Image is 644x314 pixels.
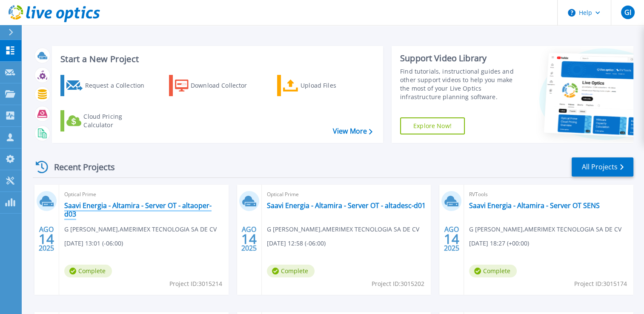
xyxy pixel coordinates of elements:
h3: Start a New Project [60,54,372,64]
span: Optical Prime [64,190,223,199]
span: Complete [64,265,112,277]
span: Project ID: 3015174 [574,279,627,288]
div: Upload Files [301,77,369,94]
div: Find tutorials, instructional guides and other support videos to help you make the most of your L... [400,67,521,101]
a: Cloud Pricing Calculator [60,110,155,131]
span: Complete [267,265,315,277]
div: Recent Projects [33,157,126,177]
span: [DATE] 18:27 (+00:00) [469,239,529,248]
a: All Projects [572,157,633,177]
span: 14 [444,235,459,243]
span: Project ID: 3015202 [372,279,424,288]
span: [DATE] 13:01 (-06:00) [64,239,123,248]
div: Support Video Library [400,53,521,64]
div: Request a Collection [85,77,153,94]
span: Project ID: 3015214 [169,279,222,288]
a: Request a Collection [60,75,155,96]
a: Explore Now! [400,117,465,134]
span: Optical Prime [267,190,426,199]
div: AGO 2025 [38,223,54,254]
a: View More [333,127,372,135]
span: Complete [469,265,517,277]
span: RVTools [469,190,628,199]
span: [DATE] 12:58 (-06:00) [267,239,326,248]
span: 14 [39,235,54,243]
div: Download Collector [191,77,259,94]
div: AGO 2025 [444,223,460,254]
span: G [PERSON_NAME] , AMERIMEX TECNOLOGIA SA DE CV [64,225,217,234]
a: Download Collector [169,75,264,96]
span: 14 [241,235,257,243]
a: Upload Files [277,75,372,96]
span: G [PERSON_NAME] , AMERIMEX TECNOLOGIA SA DE CV [267,225,419,234]
a: Saavi Energia - Altamira - Server OT SENS [469,201,600,210]
div: Cloud Pricing Calculator [83,112,152,129]
a: Saavi Energia - Altamira - Server OT - altadesc-d01 [267,201,426,210]
span: GI [624,9,631,16]
span: G [PERSON_NAME] , AMERIMEX TECNOLOGIA SA DE CV [469,225,621,234]
div: AGO 2025 [241,223,257,254]
a: Saavi Energia - Altamira - Server OT - altaoper-d03 [64,201,223,218]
